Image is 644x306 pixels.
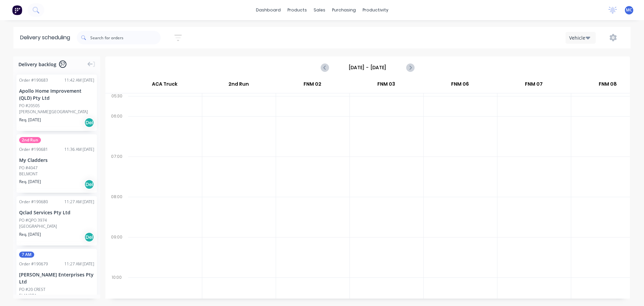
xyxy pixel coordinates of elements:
[90,31,161,44] input: Search for orders
[64,146,94,152] div: 11:36 AM [DATE]
[284,5,310,15] div: products
[350,78,423,93] div: FNM 03
[105,112,128,152] div: 06:00
[19,293,94,299] div: ELANORA
[359,5,392,15] div: productivity
[202,78,275,93] div: 2nd Run
[12,5,22,15] img: Factory
[64,77,94,83] div: 11:42 AM [DATE]
[19,217,47,223] div: PO #QPO 3974
[329,5,359,15] div: purchasing
[18,61,56,68] span: Delivery backlog
[64,261,94,267] div: 11:27 AM [DATE]
[19,231,41,237] span: Req. [DATE]
[626,7,632,13] span: MC
[19,171,94,177] div: BELMONT
[59,60,66,68] span: 57
[84,179,94,189] div: Del
[13,27,77,48] div: Delivery scheduling
[19,109,94,115] div: [PERSON_NAME][GEOGRAPHIC_DATA]
[64,199,94,205] div: 11:27 AM [DATE]
[276,78,349,93] div: FNM 02
[19,179,41,185] span: Req. [DATE]
[569,34,589,41] div: Vehicle
[19,261,48,267] div: Order # 190679
[19,209,94,216] div: Qclad Services Pty Ltd
[105,193,128,233] div: 08:00
[253,5,284,15] a: dashboard
[566,32,596,44] button: Vehicle
[105,92,128,112] div: 05:30
[19,157,94,164] div: My Cladders
[105,152,128,193] div: 07:00
[19,77,48,83] div: Order # 190683
[19,103,40,109] div: PO #20505
[84,118,94,128] div: Del
[105,233,128,273] div: 09:00
[19,117,41,123] span: Req. [DATE]
[19,165,38,171] div: PO #4047
[19,146,48,152] div: Order # 190681
[621,283,637,299] iframe: Intercom live chat
[19,199,48,205] div: Order # 190680
[19,137,41,143] span: 2nd Run
[128,78,202,93] div: ACA Truck
[19,271,94,285] div: [PERSON_NAME] Enterprises Pty Ltd
[497,78,571,93] div: FNM 07
[310,5,329,15] div: sales
[19,87,94,101] div: Apollo Home Improvement (QLD) Pty Ltd
[84,232,94,242] div: Del
[19,223,94,229] div: [GEOGRAPHIC_DATA]
[423,78,497,93] div: FNM 06
[19,287,45,293] div: PO #20 CREST
[19,252,34,258] span: 7 AM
